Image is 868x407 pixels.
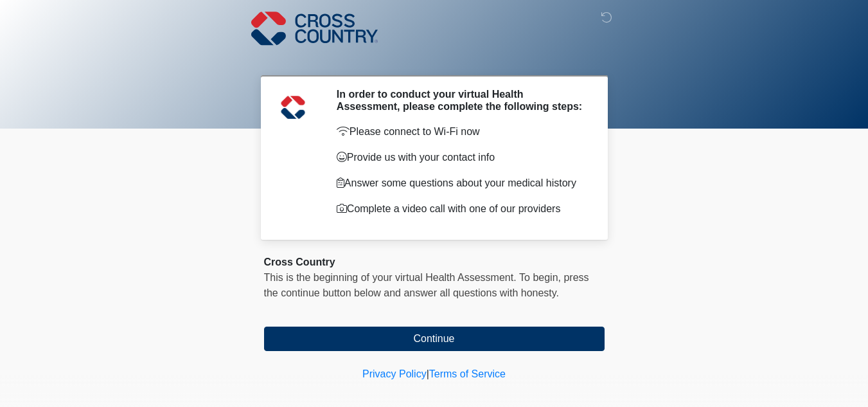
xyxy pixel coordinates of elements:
[427,368,429,379] a: |
[337,176,585,191] p: Answer some questions about your medical history
[254,46,614,70] h1: ‎ ‎ ‎
[264,272,589,298] span: press the continue button below and answer all questions with honesty.
[337,88,585,113] h2: In order to conduct your virtual Health Assessment, please complete the following steps:
[337,124,585,140] p: Please connect to Wi-Fi now
[429,368,506,379] a: Terms of Service
[362,368,427,379] a: Privacy Policy
[264,272,517,283] span: This is the beginning of your virtual Health Assessment.
[337,150,585,165] p: Provide us with your contact info
[264,327,605,351] button: Continue
[337,201,585,217] p: Complete a video call with one of our providers
[251,10,378,47] img: Cross Country Logo
[274,88,312,127] img: Agent Avatar
[264,255,605,270] div: Cross Country
[519,272,563,283] span: To begin,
